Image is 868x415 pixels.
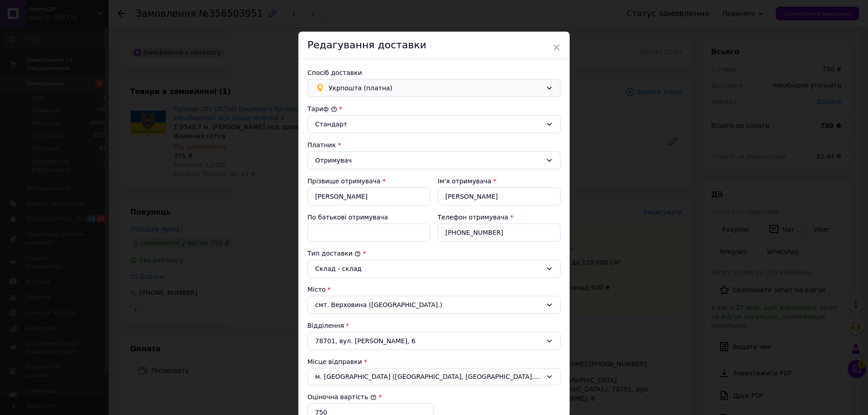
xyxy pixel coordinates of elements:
[307,249,561,258] div: Тип доставки
[329,83,542,93] span: Укрпошта (платна)
[315,264,542,274] div: Склад - склад
[315,372,542,381] span: м. [GEOGRAPHIC_DATA] ([GEOGRAPHIC_DATA], [GEOGRAPHIC_DATA].); 69118, вул. [PERSON_NAME], 1
[307,296,561,314] div: смт. Верховина ([GEOGRAPHIC_DATA].)
[315,119,542,129] div: Стандарт
[315,155,542,165] div: Отримувач
[307,285,561,294] div: Місто
[307,321,561,330] div: Відділення
[307,393,377,401] label: Оціночна вартість
[307,140,561,149] div: Платник
[438,224,561,242] input: +380
[307,357,561,366] div: Місце відправки
[438,177,491,185] label: Ім'я отримувача
[438,214,508,221] label: Телефон отримувача
[307,104,561,113] div: Тариф
[307,177,381,185] label: Прізвище отримувача
[307,214,388,221] label: По батькові отримувача
[552,40,561,55] span: ×
[307,68,561,77] div: Спосіб доставки
[307,332,561,350] div: 78701, вул. [PERSON_NAME], 6
[298,32,570,59] div: Редагування доставки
